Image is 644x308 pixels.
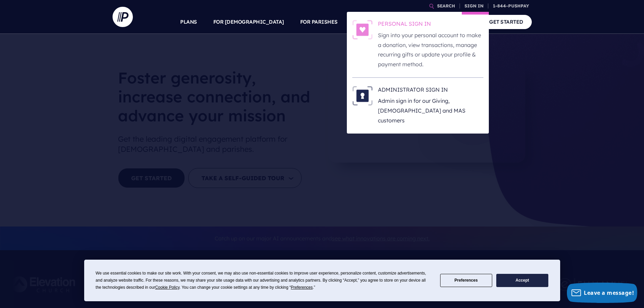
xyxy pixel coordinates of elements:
[400,10,424,34] a: EXPLORE
[155,285,180,290] span: Cookie Policy
[584,289,634,297] span: Leave a message!
[378,30,483,69] p: Sign into your personal account to make a donation, view transactions, manage recurring gifts or ...
[352,20,373,40] img: PERSONAL SIGN IN - Illustration
[300,10,338,34] a: FOR PARISHES
[84,260,560,301] div: Cookie Consent Prompt
[496,274,548,287] button: Accept
[352,86,483,125] a: ADMINISTRATOR SIGN IN - Illustration ADMINISTRATOR SIGN IN Admin sign in for our Giving, [DEMOGRA...
[440,10,465,34] a: COMPANY
[352,20,483,69] a: PERSONAL SIGN IN - Illustration PERSONAL SIGN IN Sign into your personal account to make a donati...
[440,274,492,287] button: Preferences
[180,10,197,34] a: PLANS
[378,20,483,30] h6: PERSONAL SIGN IN
[481,15,532,29] a: GET STARTED
[96,270,432,291] div: We use essential cookies to make our site work. With your consent, we may also use non-essential ...
[378,96,483,125] p: Admin sign in for our Giving, [DEMOGRAPHIC_DATA] and MAS customers
[291,285,313,290] span: Preferences
[352,86,373,105] img: ADMINISTRATOR SIGN IN - Illustration
[213,10,284,34] a: FOR [DEMOGRAPHIC_DATA]
[567,283,637,303] button: Leave a message!
[354,10,384,34] a: SOLUTIONS
[378,86,483,96] h6: ADMINISTRATOR SIGN IN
